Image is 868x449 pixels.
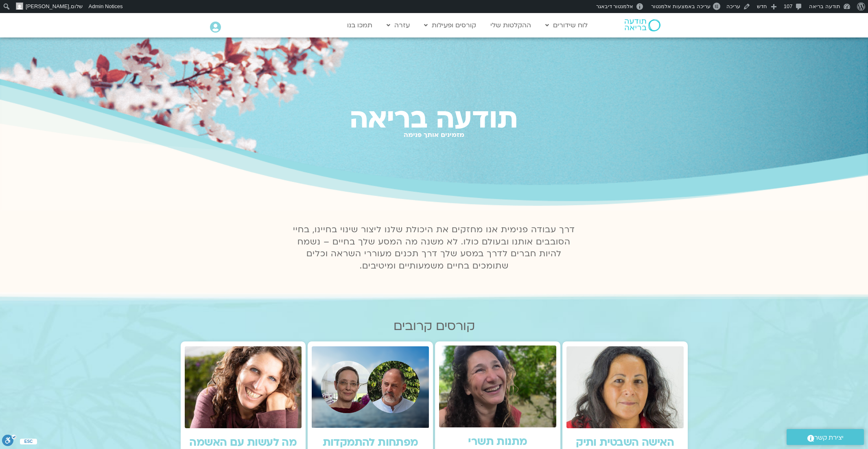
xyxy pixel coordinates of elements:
a: ההקלטות שלי [486,18,535,33]
p: דרך עבודה פנימית אנו מחזקים את היכולת שלנו ליצור שינוי בחיינו, בחיי הסובבים אותנו ובעולם כולו. לא... [289,224,580,273]
a: עזרה [383,18,414,33]
a: לוח שידורים [541,18,592,33]
span: [PERSON_NAME] [26,3,69,9]
span: עריכה באמצעות אלמנטור [651,3,710,9]
h2: קורסים קרובים [181,319,688,333]
a: קורסים ופעילות [420,18,480,33]
a: תמכו בנו [343,18,376,33]
a: מתנות תשרי [468,434,527,449]
a: יצירת קשר [787,429,864,445]
img: תודעה בריאה [625,19,660,31]
span: יצירת קשר [814,432,844,443]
